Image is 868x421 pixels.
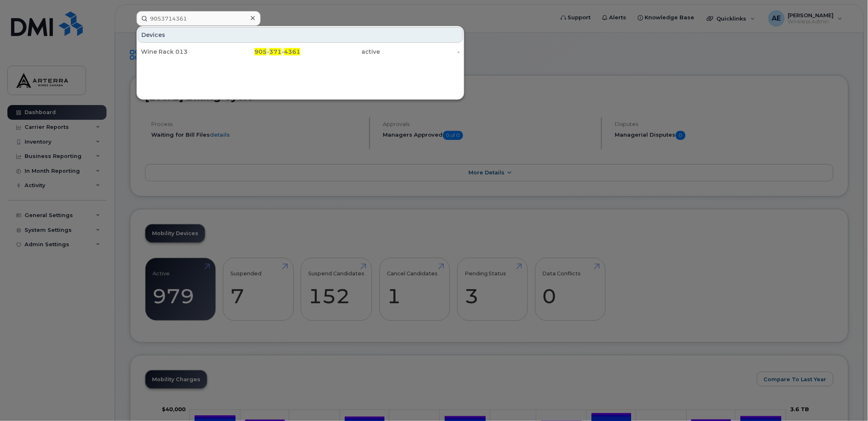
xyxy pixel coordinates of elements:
[300,48,380,56] div: active
[138,27,463,43] div: Devices
[221,48,301,56] div: - -
[254,48,267,55] span: 905
[380,48,460,56] div: -
[141,48,221,56] div: Wine Rack 013
[269,48,282,55] span: 371
[284,48,300,55] span: 4361
[138,44,463,59] a: Wine Rack 013905-371-4361active-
